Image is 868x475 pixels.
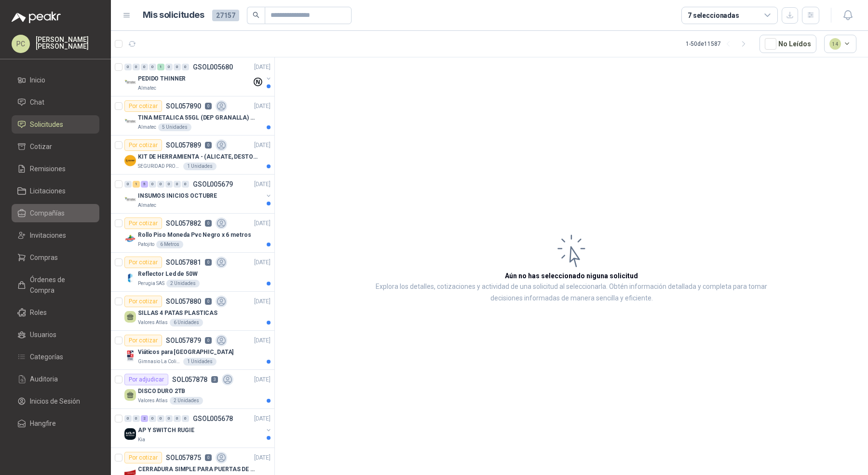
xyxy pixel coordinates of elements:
[205,259,212,266] p: 0
[193,415,233,422] p: GSOL005678
[254,375,271,384] p: [DATE]
[12,392,99,410] a: Inicios de Sesión
[124,77,136,88] img: Company Logo
[141,415,148,422] div: 2
[174,64,181,70] div: 0
[183,163,217,170] div: 1 Unidades
[12,71,99,89] a: Inicio
[254,102,271,111] p: [DATE]
[124,217,162,229] div: Por cotizar
[138,426,194,435] p: AP Y SWITCH RUGIE
[111,136,274,175] a: Por cotizarSOL0578890[DATE] Company LogoKIT DE HERRAMIENTA - (ALICATE, DESTORNILLADOR,LLAVE DE EX...
[124,64,132,70] div: 0
[174,415,181,422] div: 0
[156,241,183,248] div: 6 Metros
[166,298,201,305] p: SOL057880
[212,10,239,21] span: 27157
[12,271,99,299] a: Órdenes de Compra
[111,292,274,331] a: Por cotizarSOL0578800[DATE] SILLAS 4 PATAS PLASTICASValores Atlas6 Unidades
[172,376,207,383] p: SOL057878
[111,331,274,370] a: Por cotizarSOL0578790[DATE] Company LogoViáticos para [GEOGRAPHIC_DATA]Gimnasio La Colina1 Unidades
[124,116,136,127] img: Company Logo
[138,319,168,326] p: Valores Atlas
[133,64,140,70] div: 0
[254,219,271,228] p: [DATE]
[124,181,132,188] div: 0
[182,64,189,70] div: 0
[166,259,201,266] p: SOL057881
[30,141,52,152] span: Cotizar
[30,97,44,108] span: Chat
[505,271,638,281] h3: Aún no has seleccionado niguna solicitud
[138,387,185,396] p: DISCO DURO 2TB
[170,319,203,326] div: 6 Unidades
[138,280,164,287] p: Perugia SAS
[124,272,136,284] img: Company Logo
[205,103,212,109] p: 0
[30,186,66,196] span: Licitaciones
[253,12,259,18] span: search
[12,137,99,156] a: Cotizar
[133,415,140,422] div: 0
[124,452,162,463] div: Por cotizar
[30,274,90,296] span: Órdenes de Compra
[12,326,99,344] a: Usuarios
[124,257,162,268] div: Por cotizar
[138,163,181,170] p: SEGURIDAD PROVISER LTDA
[124,155,136,166] img: Company Logo
[205,298,212,305] p: 0
[205,337,212,344] p: 0
[193,64,233,70] p: GSOL005680
[124,413,272,444] a: 0 0 2 0 0 0 0 0 GSOL005678[DATE] Company LogoAP Y SWITCH RUGIEKia
[124,178,272,209] a: 0 1 5 0 0 0 0 0 GSOL005679[DATE] Company LogoINSUMOS INICIOS OCTUBREAlmatec
[205,454,212,461] p: 0
[686,36,752,52] div: 1 - 50 de 11587
[30,329,56,340] span: Usuarios
[138,270,198,279] p: Reflector Led de 50W
[193,181,233,188] p: GSOL005679
[12,348,99,366] a: Categorías
[12,115,99,134] a: Solicitudes
[111,214,274,253] a: Por cotizarSOL0578820[DATE] Company LogoRollo Piso Moneda Pvc Negro x 6 metrosPatojito6 Metros
[30,396,80,407] span: Inicios de Sesión
[12,414,99,433] a: Hangfire
[141,181,148,188] div: 5
[138,202,156,209] p: Almatec
[111,96,274,136] a: Por cotizarSOL0578900[DATE] Company LogoTINA METALICA 55GL (DEP GRANALLA) CON TAPAAlmatec5 Unidades
[165,415,173,422] div: 0
[12,93,99,111] a: Chat
[138,191,217,201] p: INSUMOS INICIOS OCTUBRE
[182,415,189,422] div: 0
[254,63,271,72] p: [DATE]
[124,374,168,385] div: Por adjudicar
[149,415,156,422] div: 0
[124,61,272,92] a: 0 0 0 0 1 0 0 0 GSOL005680[DATE] Company LogoPEDIDO THINNERAlmatec
[138,84,156,92] p: Almatec
[254,336,271,345] p: [DATE]
[165,181,173,188] div: 0
[111,253,274,292] a: Por cotizarSOL0578810[DATE] Company LogoReflector Led de 50WPerugia SAS2 Unidades
[124,428,136,440] img: Company Logo
[138,309,217,318] p: SILLAS 4 PATAS PLASTICAS
[30,163,66,174] span: Remisiones
[205,220,212,227] p: 0
[149,181,156,188] div: 0
[30,252,58,263] span: Compras
[111,370,274,409] a: Por adjudicarSOL0578783[DATE] DISCO DURO 2TBValores Atlas2 Unidades
[371,281,772,304] p: Explora los detalles, cotizaciones y actividad de una solicitud al seleccionarla. Obtén informaci...
[12,370,99,388] a: Auditoria
[12,204,99,222] a: Compañías
[166,454,201,461] p: SOL057875
[254,258,271,267] p: [DATE]
[824,35,857,53] button: 14
[124,350,136,362] img: Company Logo
[149,64,156,70] div: 0
[30,418,56,429] span: Hangfire
[165,64,173,70] div: 0
[30,352,63,362] span: Categorías
[158,123,191,131] div: 5 Unidades
[138,241,154,248] p: Patojito
[157,181,164,188] div: 0
[30,374,58,384] span: Auditoria
[138,397,168,405] p: Valores Atlas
